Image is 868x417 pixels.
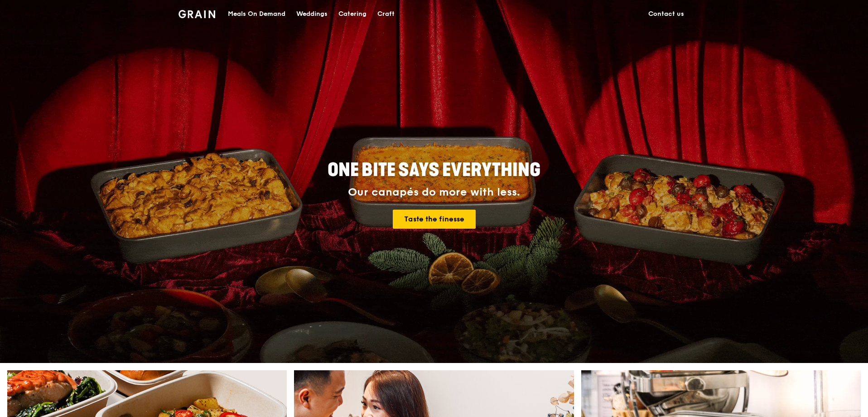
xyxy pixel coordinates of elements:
[393,210,476,229] a: Taste the finesse
[178,10,215,18] img: Grain
[377,0,395,28] div: Craft
[372,0,400,28] a: Craft
[643,0,690,28] a: Contact us
[338,0,366,28] div: Catering
[271,186,597,199] div: Our canapés do more with less.
[328,159,540,181] span: ONE BITE SAYS EVERYTHING
[291,0,333,28] a: Weddings
[228,0,285,28] div: Meals On Demand
[296,0,328,28] div: Weddings
[333,0,372,28] a: Catering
